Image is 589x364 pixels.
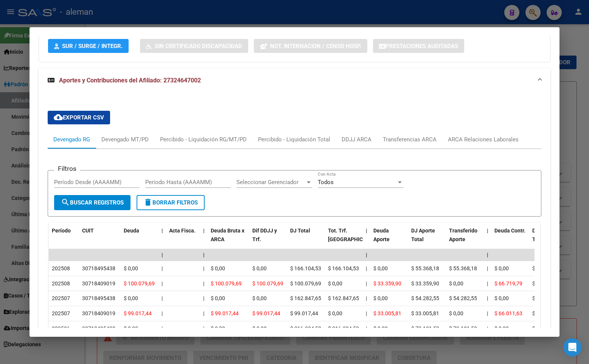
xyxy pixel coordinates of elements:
span: $ 100.079,69 [290,280,321,287]
span: | [203,325,204,331]
span: $ 54.282,55 [449,295,477,301]
span: Sin Certificado Discapacidad [155,43,242,50]
span: $ 0,00 [328,280,342,287]
span: | [487,252,488,258]
span: $ 166.104,53 [290,265,321,271]
span: Transferido Aporte [449,228,477,242]
span: $ 99.017,44 [211,310,239,316]
mat-icon: delete [143,198,152,207]
span: $ 99.017,44 [124,310,152,316]
div: 30718495438 [82,294,115,303]
span: $ 100.079,69 [211,280,242,287]
span: | [487,280,488,287]
span: 202508 [52,265,70,271]
span: SUR / SURGE / INTEGR. [62,43,123,50]
span: $ 66.011,63 [494,310,522,316]
span: CUIT [82,228,94,234]
span: $ 0,00 [449,280,463,287]
span: | [162,295,163,301]
datatable-header-cell: DJ Total [287,223,325,256]
span: | [366,280,367,287]
span: | [162,310,163,316]
span: | [366,295,367,301]
button: Sin Certificado Discapacidad [140,39,248,53]
span: $ 33.005,81 [411,310,439,316]
span: Borrar Filtros [143,199,198,206]
span: | [162,280,163,287]
datatable-header-cell: Acta Fisca. [166,223,200,256]
span: $ 108.565,10 [532,295,563,301]
datatable-header-cell: | [159,223,166,256]
span: $ 0,00 [124,325,138,331]
datatable-header-cell: Deuda [121,223,159,256]
span: $ 0,00 [373,295,388,301]
span: $ 162.847,65 [290,295,321,301]
span: $ 0,00 [252,295,267,301]
span: $ 144.203,00 [532,325,563,331]
datatable-header-cell: DJ Contr. Total [529,223,567,256]
datatable-header-cell: Tot. Trf. Bruto [325,223,363,256]
span: $ 0,00 [211,265,225,271]
datatable-header-cell: Período [49,223,79,256]
button: Borrar Filtros [137,195,205,210]
span: $ 33.359,90 [411,280,439,287]
span: | [487,265,488,271]
span: $ 54.282,55 [411,295,439,301]
span: $ 0,00 [124,295,138,301]
span: $ 216.304,50 [290,325,321,331]
span: Deuda Contr. [494,228,525,234]
div: DDJJ ARCA [342,135,371,144]
span: Deuda Bruta x ARCA [211,228,244,242]
span: Aportes y Contribuciones del Afiliado: 27324647002 [59,77,201,84]
div: 30718495438 [82,264,115,273]
span: $ 55.368,18 [411,265,439,271]
span: $ 33.005,81 [373,310,401,316]
span: | [487,310,488,316]
span: | [203,228,205,234]
span: 202508 [52,280,70,287]
span: | [162,265,163,271]
span: | [162,228,163,234]
datatable-header-cell: DJ Aporte Total [408,223,446,256]
datatable-header-cell: Deuda Aporte [370,223,408,256]
datatable-header-cell: Dif DDJJ y Trf. [249,223,287,256]
span: $ 0,00 [124,265,138,271]
span: $ 0,00 [252,325,267,331]
span: $ 0,00 [494,295,509,301]
datatable-header-cell: Deuda Bruta x ARCA [208,223,249,256]
span: $ 0,00 [494,265,509,271]
button: Buscar Registros [54,195,131,210]
span: Seleccionar Gerenciador [236,179,305,186]
span: $ 0,00 [494,325,509,331]
span: | [162,325,163,331]
span: $ 162.847,65 [328,295,359,301]
div: ARCA Relaciones Laborales [448,135,519,144]
span: | [203,295,204,301]
span: DJ Total [290,228,310,234]
div: Open Intercom Messenger [563,338,581,356]
span: $ 0,00 [211,295,225,301]
div: 30718495438 [82,324,115,333]
span: DJ Aporte Total [411,228,435,242]
span: Dif DDJJ y Trf. [252,228,277,242]
div: Percibido - Liquidación RG/MT/PD [160,135,247,144]
span: Tot. Trf. [GEOGRAPHIC_DATA] [328,228,379,242]
div: Transferencias ARCA [383,135,437,144]
span: $ 72.101,50 [449,325,477,331]
datatable-header-cell: Deuda Contr. [491,223,529,256]
span: $ 166.104,53 [328,265,359,271]
div: Percibido - Liquidación Total [258,135,330,144]
div: Devengado RG [53,135,90,144]
span: $ 100.079,69 [252,280,283,287]
span: | [366,252,367,258]
span: $ 110.736,35 [532,265,563,271]
span: Not. Internacion / Censo Hosp. [270,43,361,50]
span: 202506 [52,325,70,331]
span: DJ Contr. Total [532,228,554,242]
span: | [487,325,488,331]
span: Prestaciones Auditadas [385,43,458,50]
datatable-header-cell: | [484,223,491,256]
div: 30718409019 [82,309,115,318]
span: | [366,228,367,234]
datatable-header-cell: | [363,223,370,256]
